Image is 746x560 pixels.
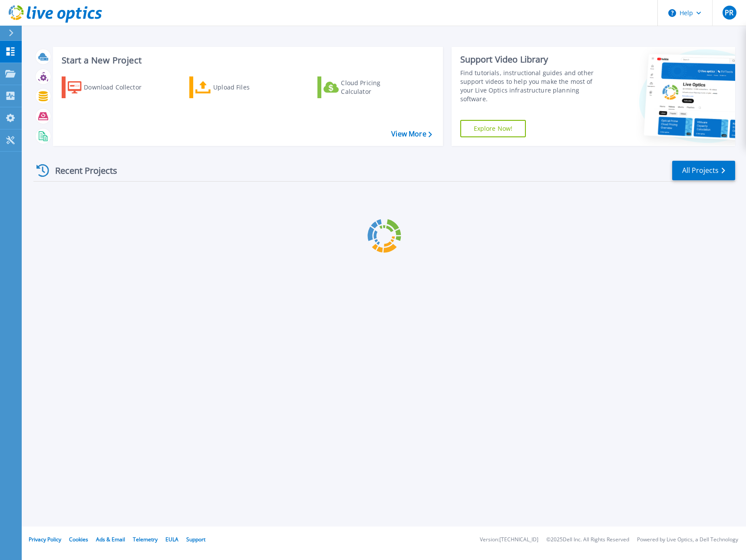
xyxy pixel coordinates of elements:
a: All Projects [672,161,735,180]
a: View More [391,130,432,138]
a: Upload Files [189,76,286,98]
a: Explore Now! [460,120,526,137]
span: PR [725,9,733,16]
a: Privacy Policy [29,536,61,543]
a: Cookies [69,536,88,543]
a: EULA [165,536,178,543]
a: Telemetry [133,536,158,543]
h3: Start a New Project [62,56,432,65]
div: Find tutorials, instructional guides and other support videos to help you make the most of your L... [460,69,604,103]
a: Ads & Email [96,536,125,543]
li: Powered by Live Optics, a Dell Technology [637,537,738,543]
a: Cloud Pricing Calculator [317,76,414,98]
div: Cloud Pricing Calculator [341,79,410,96]
div: Support Video Library [460,54,604,65]
li: © 2025 Dell Inc. All Rights Reserved [546,537,629,543]
div: Upload Files [213,79,283,96]
li: Version: [TECHNICAL_ID] [480,537,538,543]
div: Download Collector [84,79,153,96]
a: Support [186,536,205,543]
div: Recent Projects [33,160,129,181]
a: Download Collector [62,76,158,98]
